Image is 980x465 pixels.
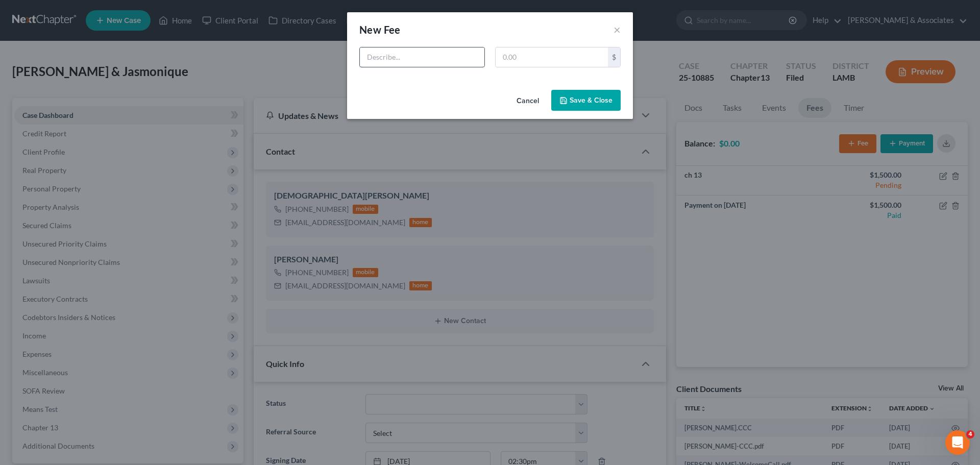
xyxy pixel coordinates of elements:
button: × [614,23,621,36]
iframe: Intercom live chat [945,430,970,455]
div: $ [608,47,620,67]
button: Save & Close [551,90,621,111]
input: 0.00 [496,47,608,67]
span: New Fee [359,23,401,36]
input: Describe... [360,47,484,67]
span: 4 [966,430,974,438]
button: Cancel [508,91,547,111]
